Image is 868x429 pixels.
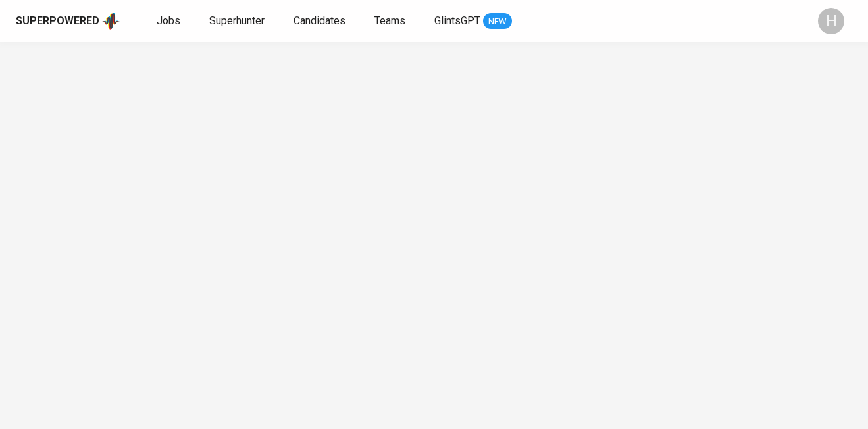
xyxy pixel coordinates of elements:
span: Candidates [294,14,345,27]
span: Jobs [157,14,180,27]
span: Teams [374,14,405,27]
a: Jobs [157,13,183,30]
span: GlintsGPT [434,14,480,27]
div: H [818,8,844,34]
a: Superhunter [209,13,267,30]
a: Candidates [294,13,348,30]
span: Superhunter [209,14,265,27]
span: NEW [483,15,512,28]
a: GlintsGPT NEW [434,13,512,30]
img: app logo [102,11,120,31]
div: Superpowered [16,14,99,29]
a: Teams [374,13,408,30]
a: Superpoweredapp logo [16,11,120,31]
